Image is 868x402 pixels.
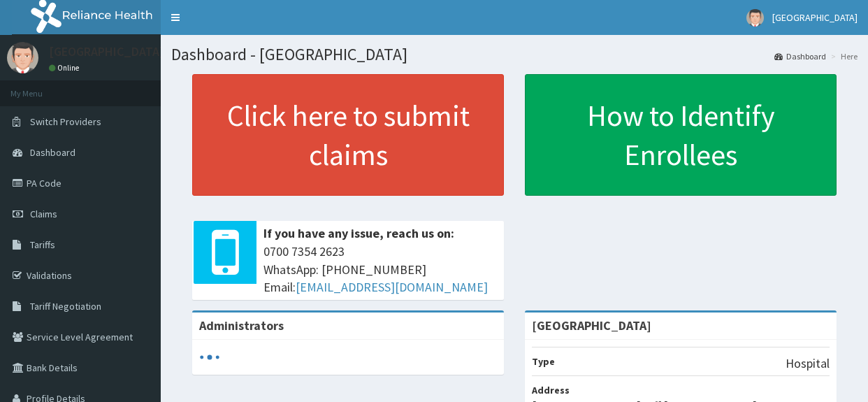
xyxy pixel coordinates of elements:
[827,50,858,62] li: Here
[7,42,38,73] img: User Image
[532,317,651,333] strong: [GEOGRAPHIC_DATA]
[296,279,488,295] a: [EMAIL_ADDRESS][DOMAIN_NAME]
[772,11,858,24] span: [GEOGRAPHIC_DATA]
[192,74,504,196] a: Click here to submit claims
[746,9,764,27] img: User Image
[49,63,82,73] a: Online
[263,243,497,296] span: 0700 7354 2623 WhatsApp: [PHONE_NUMBER] Email:
[532,355,555,368] b: Type
[263,225,454,241] b: If you have any issue, reach us on:
[30,238,55,251] span: Tariffs
[786,354,830,373] p: Hospital
[30,300,101,313] span: Tariff Negotiation
[199,347,220,368] svg: audio-loading
[774,50,826,62] a: Dashboard
[30,146,75,159] span: Dashboard
[171,45,858,64] h1: Dashboard - [GEOGRAPHIC_DATA]
[199,317,284,333] b: Administrators
[532,384,570,396] b: Address
[525,74,837,196] a: How to Identify Enrollees
[49,45,164,58] p: [GEOGRAPHIC_DATA]
[30,208,57,220] span: Claims
[30,115,101,128] span: Switch Providers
